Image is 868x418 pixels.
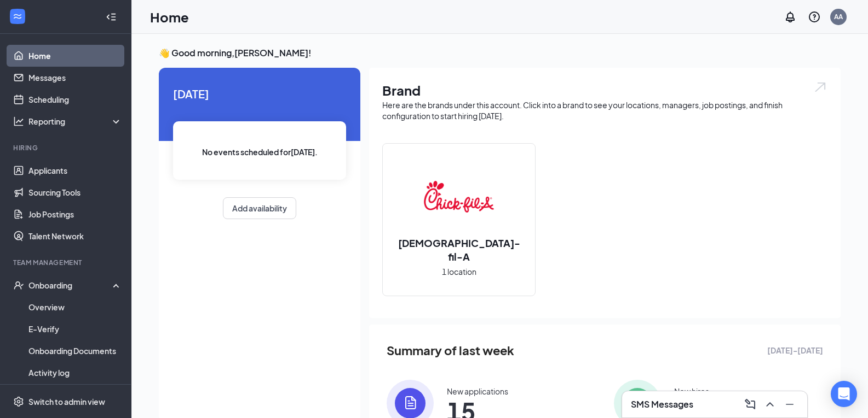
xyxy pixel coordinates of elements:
div: Reporting [28,116,123,127]
span: 1 location [442,266,476,278]
h3: SMS Messages [631,398,693,410]
h2: [DEMOGRAPHIC_DATA]-fil-A [383,236,535,263]
div: Open Intercom Messenger [831,381,857,407]
a: Applicants [28,160,122,181]
button: Minimize [781,396,798,413]
div: Switch to admin view [28,396,105,407]
div: New hires [674,386,709,397]
div: Team Management [13,258,120,267]
div: Onboarding [28,280,113,291]
button: Add availability [223,197,296,219]
svg: Analysis [13,116,24,127]
a: Home [28,45,122,67]
svg: QuestionInfo [808,10,821,23]
img: open.6027fd2a22e1237b5b06.svg [813,81,827,93]
svg: ComposeMessage [744,398,757,411]
a: Scheduling [28,89,122,110]
a: Overview [28,296,122,318]
svg: Notifications [784,10,797,23]
img: Chick-fil-A [424,162,494,232]
svg: WorkstreamLogo [12,11,23,22]
a: Activity log [28,362,122,384]
h1: Brand [382,81,827,99]
button: ComposeMessage [741,396,759,413]
svg: Collapse [106,11,117,22]
div: New applications [447,386,508,397]
h1: Home [150,8,189,26]
svg: Minimize [783,398,796,411]
a: Messages [28,67,122,89]
div: AA [834,12,843,21]
button: ChevronUp [761,396,779,413]
span: Summary of last week [387,341,514,360]
div: Here are the brands under this account. Click into a brand to see your locations, managers, job p... [382,99,827,121]
h3: 👋 Good morning, [PERSON_NAME] ! [159,47,841,59]
a: E-Verify [28,318,122,340]
a: Talent Network [28,225,122,247]
span: No events scheduled for [DATE] . [202,146,318,158]
svg: Settings [13,396,24,407]
a: Sourcing Tools [28,181,122,203]
svg: UserCheck [13,280,24,291]
a: Onboarding Documents [28,340,122,362]
a: Job Postings [28,203,122,225]
span: [DATE] - [DATE] [767,344,823,356]
svg: ChevronUp [763,398,777,411]
div: Hiring [13,143,120,152]
span: [DATE] [173,85,346,102]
